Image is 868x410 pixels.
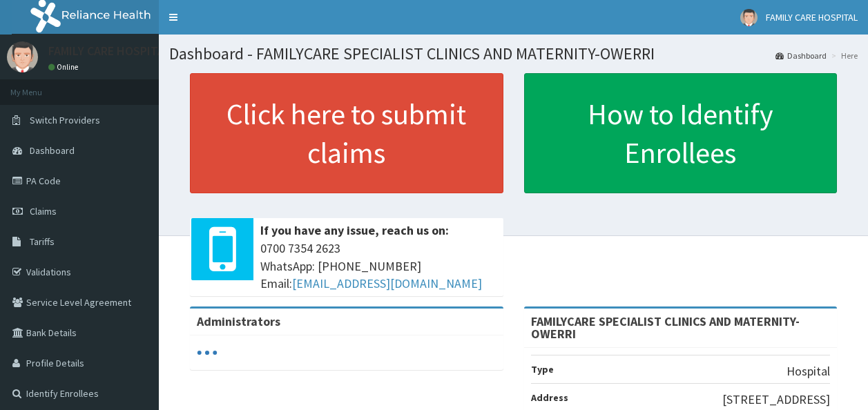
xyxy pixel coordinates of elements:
b: Address [531,391,568,404]
h1: Dashboard - FAMILYCARE SPECIALIST CLINICS AND MATERNITY-OWERRI [169,45,858,63]
a: Online [48,62,81,72]
img: User Image [740,9,758,26]
b: Administrators [197,313,280,329]
a: How to Identify Enrollees [524,73,838,193]
p: FAMILY CARE HOSPITAL [48,45,171,57]
a: Click here to submit claims [190,73,503,193]
a: [EMAIL_ADDRESS][DOMAIN_NAME] [292,275,482,291]
span: 0700 7354 2623 WhatsApp: [PHONE_NUMBER] Email: [260,240,496,293]
a: Dashboard [775,50,827,61]
p: Hospital [787,362,830,380]
img: User Image [7,41,38,72]
span: Claims [30,205,57,217]
span: Dashboard [30,144,75,157]
b: Type [531,363,554,375]
span: Switch Providers [30,114,100,126]
li: Here [828,50,858,61]
span: Tariffs [30,235,55,248]
b: If you have any issue, reach us on: [260,222,449,238]
svg: audio-loading [197,342,218,363]
strong: FAMILYCARE SPECIALIST CLINICS AND MATERNITY-OWERRI [531,313,800,342]
p: [STREET_ADDRESS] [722,391,830,409]
span: FAMILY CARE HOSPITAL [766,11,858,23]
